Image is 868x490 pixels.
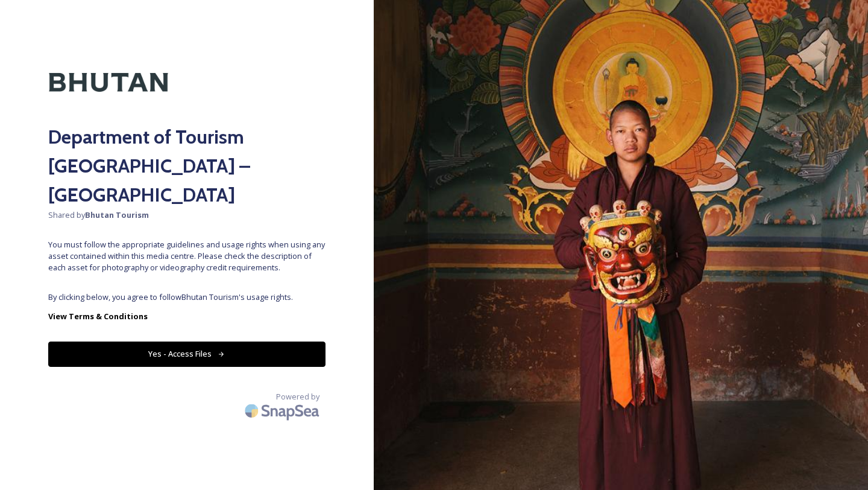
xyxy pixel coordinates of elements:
span: By clicking below, you agree to follow Bhutan Tourism 's usage rights. [48,291,325,303]
span: Shared by [48,209,325,221]
a: View Terms & Conditions [48,309,325,323]
strong: View Terms & Conditions [48,311,148,322]
img: Kingdom-of-Bhutan-Logo.png [48,48,169,116]
button: Yes - Access Files [48,342,325,366]
h2: Department of Tourism [GEOGRAPHIC_DATA] – [GEOGRAPHIC_DATA] [48,122,325,209]
strong: Bhutan Tourism [85,209,149,220]
span: You must follow the appropriate guidelines and usage rights when using any asset contained within... [48,239,325,274]
img: SnapSea Logo [241,396,325,425]
span: Powered by [276,391,319,402]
